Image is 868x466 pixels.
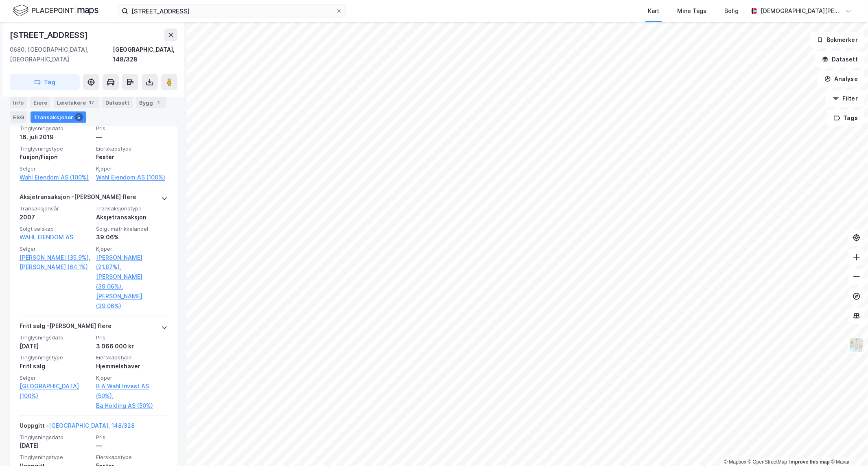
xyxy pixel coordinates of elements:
[96,225,168,232] span: Solgt matrikkelandel
[113,45,177,64] div: [GEOGRAPHIC_DATA], 148/328
[96,212,168,222] div: Aksjetransaksjon
[20,145,91,152] span: Tinglysningstype
[20,341,91,351] div: [DATE]
[87,98,96,107] div: 17
[96,132,168,142] div: —
[648,6,659,16] div: Kart
[677,6,706,16] div: Mine Tags
[96,381,168,401] a: B A Wahl Invest AS (50%),
[724,6,739,16] div: Bolig
[20,225,91,232] span: Solgt selskap
[96,165,168,172] span: Kjøper
[96,173,168,182] a: Wahl Eiendom AS (100%)
[102,97,133,108] div: Datasett
[20,132,91,142] div: 16. juli 2019
[96,152,168,162] div: Fester
[96,454,168,461] span: Eierskapstype
[20,262,91,272] a: [PERSON_NAME] (64.1%)
[96,232,168,242] div: 39.06%
[96,401,168,411] a: Ba Holding AS (50%)
[20,152,91,162] div: Fusjon/Fisjon
[10,45,113,64] div: 0680, [GEOGRAPHIC_DATA], [GEOGRAPHIC_DATA]
[136,97,166,108] div: Bygg
[96,205,168,212] span: Transaksjonstype
[20,253,91,263] a: [PERSON_NAME] (35.9%),
[761,6,842,16] div: [DEMOGRAPHIC_DATA][PERSON_NAME]
[724,459,746,465] a: Mapbox
[810,32,865,48] button: Bokmerker
[827,427,868,466] div: Kontrollprogram for chat
[20,381,91,401] a: [GEOGRAPHIC_DATA] (100%)
[96,334,168,341] span: Pris
[13,4,98,18] img: logo.f888ab2527a4732fd821a326f86c7f29.svg
[54,97,99,108] div: Leietakere
[20,361,91,371] div: Fritt salg
[20,321,112,334] div: Fritt salg - [PERSON_NAME] flere
[20,421,135,434] div: Uoppgitt -
[96,291,168,311] a: [PERSON_NAME] (39.06%)
[96,245,168,252] span: Kjøper
[31,112,86,123] div: Transaksjoner
[96,125,168,132] span: Pris
[748,459,787,465] a: OpenStreetMap
[30,97,50,108] div: Eiere
[20,354,91,361] span: Tinglysningstype
[827,427,868,466] iframe: Chat Widget
[20,374,91,381] span: Selger
[155,98,163,107] div: 1
[20,205,91,212] span: Transaksjonsår
[96,361,168,371] div: Hjemmelshaver
[49,422,135,429] a: [GEOGRAPHIC_DATA], 148/328
[826,90,865,107] button: Filter
[20,192,136,205] div: Aksjetransaksjon - [PERSON_NAME] flere
[789,459,830,465] a: Improve this map
[10,112,27,123] div: ESG
[20,234,73,241] a: WAHL EIENDOM AS
[20,165,91,172] span: Selger
[96,272,168,291] a: [PERSON_NAME] (39.06%),
[10,28,90,42] div: [STREET_ADDRESS]
[20,441,91,451] div: [DATE]
[20,334,91,341] span: Tinglysningsdato
[818,71,865,87] button: Analyse
[20,125,91,132] span: Tinglysningsdato
[20,454,91,461] span: Tinglysningstype
[10,97,27,108] div: Info
[96,441,168,451] div: —
[20,212,91,222] div: 2007
[96,253,168,272] a: [PERSON_NAME] (21.87%),
[10,74,80,90] button: Tag
[20,245,91,252] span: Selger
[20,434,91,441] span: Tinglysningsdato
[128,5,336,17] input: Søk på adresse, matrikkel, gårdeiere, leietakere eller personer
[96,434,168,441] span: Pris
[827,110,865,126] button: Tags
[96,145,168,152] span: Eierskapstype
[75,113,83,121] div: 5
[20,173,91,182] a: Wahl Eiendom AS (100%)
[96,354,168,361] span: Eierskapstype
[815,51,865,68] button: Datasett
[96,374,168,381] span: Kjøper
[849,337,864,353] img: Z
[96,341,168,351] div: 3 066 000 kr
